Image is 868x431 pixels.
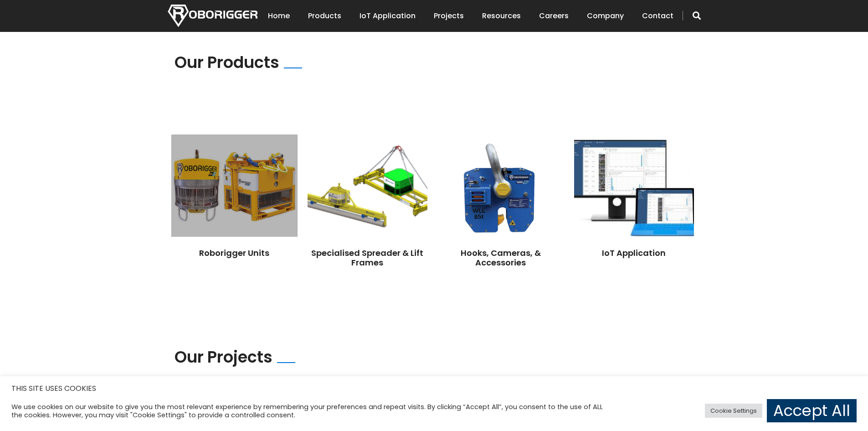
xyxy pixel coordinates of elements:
a: Specialised Spreader & Lift Frames [311,247,423,269]
h2: Our Products [175,53,279,72]
a: Accept All [767,399,857,422]
a: IoT Application [360,2,416,30]
a: Roborigger Units [199,247,269,259]
a: Careers [539,2,569,30]
a: Resources [482,2,521,30]
a: Contact [642,2,673,30]
a: Cookie Settings [705,404,762,418]
a: Products [308,2,341,30]
a: IoT Application [602,247,666,259]
a: Projects [434,2,464,30]
a: Hooks, Cameras, & Accessories [461,247,541,269]
img: Nortech [168,5,257,27]
a: Company [587,2,624,30]
div: We use cookies on our website to give you the most relevant experience by remembering your prefer... [11,403,603,419]
a: Home [268,2,290,30]
h5: THIS SITE USES COOKIES [11,383,857,395]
